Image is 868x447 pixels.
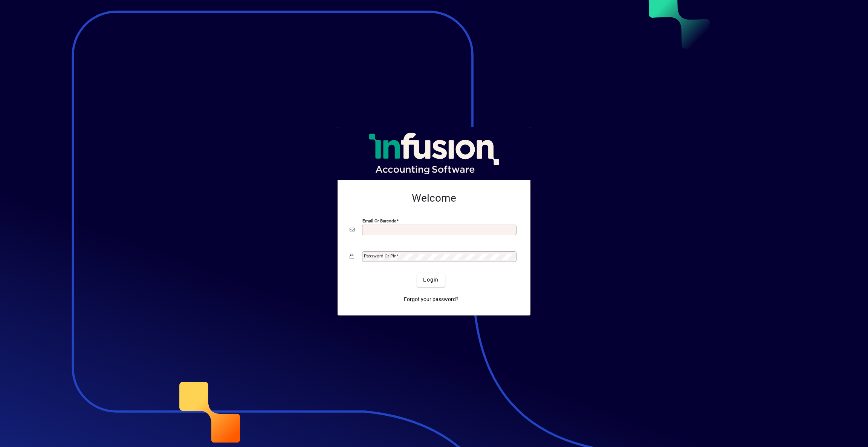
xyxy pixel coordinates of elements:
span: Login [423,276,439,284]
span: Forgot your password? [404,295,458,303]
a: Forgot your password? [401,293,462,306]
mat-label: Password or Pin [364,253,396,259]
button: Login [417,273,445,287]
mat-label: Email or Barcode [362,218,396,223]
h2: Welcome [350,192,518,205]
